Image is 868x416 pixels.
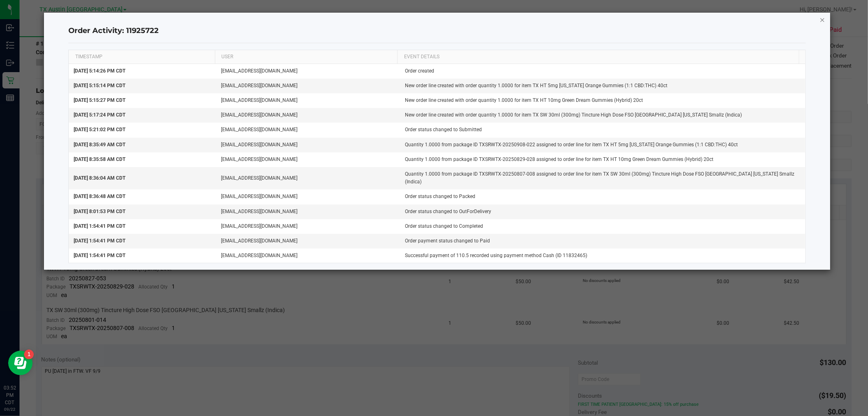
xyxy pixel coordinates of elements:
[74,97,125,103] span: [DATE] 5:15:27 PM CDT
[400,219,805,234] td: Order status changed to Completed
[74,156,125,162] span: [DATE] 8:35:58 AM CDT
[216,108,400,123] td: [EMAIL_ADDRESS][DOMAIN_NAME]
[74,175,125,181] span: [DATE] 8:36:04 AM CDT
[400,189,805,204] td: Order status changed to Packed
[216,152,400,167] td: [EMAIL_ADDRESS][DOMAIN_NAME]
[216,93,400,108] td: [EMAIL_ADDRESS][DOMAIN_NAME]
[400,138,805,152] td: Quantity 1.0000 from package ID TXSRWTX-20250908-022 assigned to order line for item TX HT 5mg [U...
[216,219,400,234] td: [EMAIL_ADDRESS][DOMAIN_NAME]
[8,351,33,375] iframe: Resource center
[400,108,805,123] td: New order line created with order quantity 1.0000 for item TX SW 30ml (300mg) Tincture High Dose ...
[74,209,125,214] span: [DATE] 8:01:53 PM CDT
[69,50,215,64] th: TIMESTAMP
[400,152,805,167] td: Quantity 1.0000 from package ID TXSRWTX-20250829-028 assigned to order line for item TX HT 10mg G...
[216,205,400,219] td: [EMAIL_ADDRESS][DOMAIN_NAME]
[216,189,400,204] td: [EMAIL_ADDRESS][DOMAIN_NAME]
[216,234,400,249] td: [EMAIL_ADDRESS][DOMAIN_NAME]
[74,112,125,118] span: [DATE] 5:17:24 PM CDT
[216,123,400,137] td: [EMAIL_ADDRESS][DOMAIN_NAME]
[24,350,34,359] iframe: Resource center unread badge
[397,50,798,64] th: EVENT DETAILS
[74,253,125,258] span: [DATE] 1:54:41 PM CDT
[400,249,805,263] td: Successful payment of 110.5 recorded using payment method Cash (ID 11832465)
[400,167,805,189] td: Quantity 1.0000 from package ID TXSRWTX-20250807-008 assigned to order line for item TX SW 30ml (...
[400,234,805,249] td: Order payment status changed to Paid
[400,205,805,219] td: Order status changed to OutForDelivery
[74,142,125,147] span: [DATE] 8:35:49 AM CDT
[216,167,400,189] td: [EMAIL_ADDRESS][DOMAIN_NAME]
[400,123,805,137] td: Order status changed to Submitted
[216,249,400,263] td: [EMAIL_ADDRESS][DOMAIN_NAME]
[74,238,125,244] span: [DATE] 1:54:41 PM CDT
[400,79,805,93] td: New order line created with order quantity 1.0000 for item TX HT 5mg [US_STATE] Orange Gummies (1...
[74,83,125,88] span: [DATE] 5:15:14 PM CDT
[68,26,805,36] h4: Order Activity: 11925722
[74,68,125,74] span: [DATE] 5:14:26 PM CDT
[74,223,125,229] span: [DATE] 1:54:41 PM CDT
[74,194,125,199] span: [DATE] 8:36:48 AM CDT
[216,64,400,79] td: [EMAIL_ADDRESS][DOMAIN_NAME]
[400,64,805,79] td: Order created
[216,79,400,93] td: [EMAIL_ADDRESS][DOMAIN_NAME]
[74,127,125,132] span: [DATE] 5:21:02 PM CDT
[215,50,397,64] th: USER
[400,93,805,108] td: New order line created with order quantity 1.0000 for item TX HT 10mg Green Dream Gummies (Hybrid...
[216,138,400,152] td: [EMAIL_ADDRESS][DOMAIN_NAME]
